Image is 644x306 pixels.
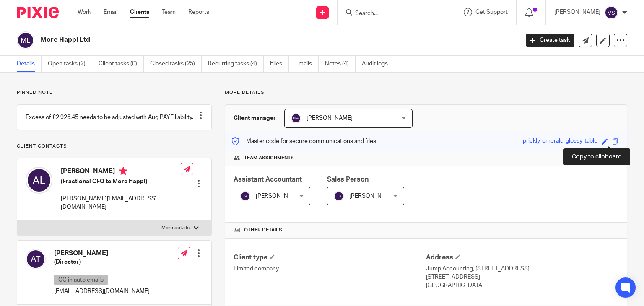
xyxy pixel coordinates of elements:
span: Assistant Accountant [234,176,302,183]
img: svg%3E [291,113,301,123]
p: [PERSON_NAME] [554,8,600,16]
p: More details [225,89,627,96]
span: Get Support [475,9,508,15]
h5: (Director) [54,258,150,266]
a: Team [162,8,176,16]
a: Emails [295,56,319,72]
a: Email [104,8,117,16]
a: Clients [130,8,149,16]
a: Reports [188,8,209,16]
span: Team assignments [244,155,294,161]
img: svg%3E [26,249,46,269]
p: Jump Accounting, [STREET_ADDRESS] [426,265,618,273]
h4: Address [426,253,618,262]
p: CC in auto emails [54,275,108,285]
span: Sales Person [327,176,369,183]
a: Notes (4) [325,56,356,72]
span: [PERSON_NAME] [349,193,395,199]
img: svg%3E [605,6,618,19]
div: prickly-emerald-glossy-table [523,137,597,146]
h5: (Fractional CFO to More Happi) [61,177,181,186]
a: Work [78,8,91,16]
p: Limited company [234,265,426,273]
span: [PERSON_NAME] [306,115,353,121]
p: Client contacts [17,143,212,150]
p: [GEOGRAPHIC_DATA] [426,281,618,290]
a: Create task [526,34,574,47]
a: Recurring tasks (4) [208,56,264,72]
a: Details [17,56,42,72]
img: svg%3E [26,167,52,194]
img: svg%3E [17,31,34,49]
a: Open tasks (2) [48,56,92,72]
a: Client tasks (0) [99,56,144,72]
a: Files [270,56,289,72]
img: svg%3E [240,191,250,201]
span: [PERSON_NAME] [256,193,302,199]
p: Master code for secure communications and files [231,137,376,145]
img: svg%3E [334,191,344,201]
i: Primary [119,167,127,175]
span: Other details [244,227,282,233]
p: [STREET_ADDRESS] [426,273,618,281]
p: Pinned note [17,89,212,96]
h4: Client type [234,253,426,262]
h3: Client manager [234,114,276,122]
p: [PERSON_NAME][EMAIL_ADDRESS][DOMAIN_NAME] [61,194,181,212]
h4: [PERSON_NAME] [61,167,181,177]
p: More details [161,225,190,231]
h4: [PERSON_NAME] [54,249,150,258]
p: [EMAIL_ADDRESS][DOMAIN_NAME] [54,287,150,296]
a: Audit logs [362,56,394,72]
a: Closed tasks (25) [150,56,202,72]
input: Search [354,10,430,18]
img: Pixie [17,7,59,18]
h2: More Happi Ltd [41,36,419,44]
